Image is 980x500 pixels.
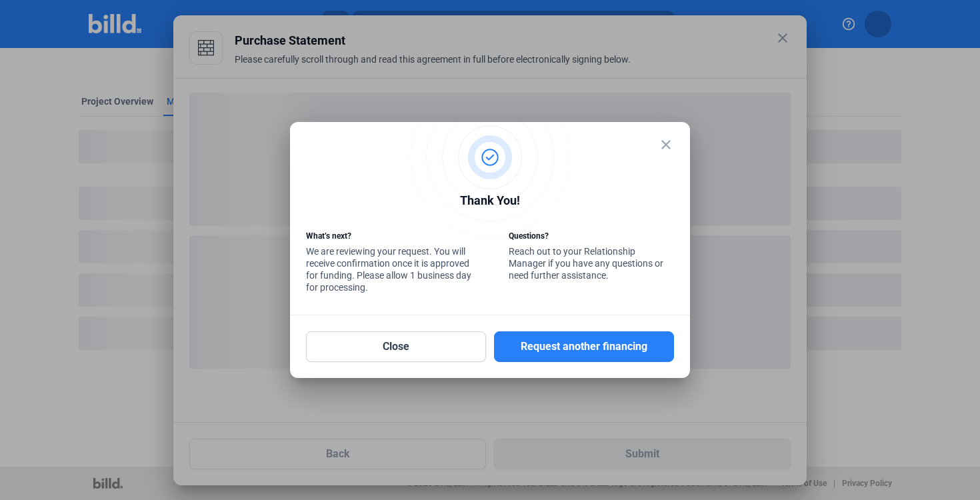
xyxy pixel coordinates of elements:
mat-icon: close [658,137,674,153]
button: Close [306,331,486,362]
div: Questions? [509,230,674,245]
button: Request another financing [494,331,674,362]
div: Thank You! [306,191,674,213]
div: Reach out to your Relationship Manager if you have any questions or need further assistance. [509,230,674,285]
div: What’s next? [306,230,471,245]
div: We are reviewing your request. You will receive confirmation once it is approved for funding. Ple... [306,230,471,297]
